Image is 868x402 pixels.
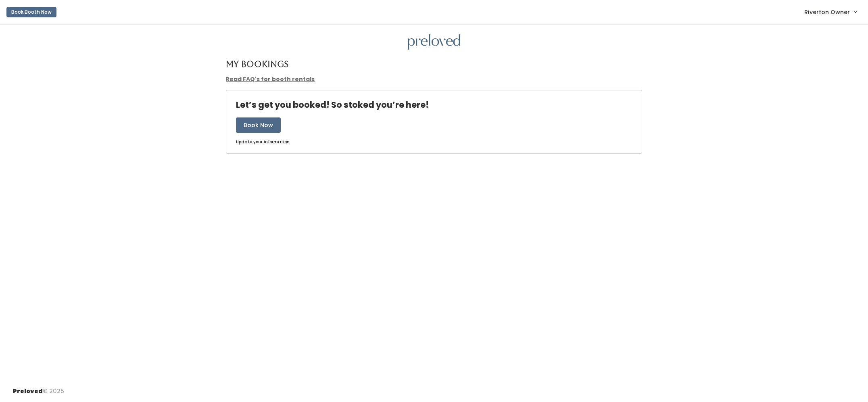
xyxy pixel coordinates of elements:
h4: My Bookings [226,59,288,69]
img: preloved logo [408,34,460,50]
button: Book Now [236,117,281,133]
span: Preloved [13,387,43,395]
a: Riverton Owner [796,3,865,21]
button: Book Booth Now [6,7,56,17]
u: Update your information [236,139,290,145]
div: © 2025 [13,381,64,396]
a: Update your information [236,139,290,145]
span: Riverton Owner [804,8,850,17]
h4: Let’s get you booked! So stoked you’re here! [236,100,429,109]
a: Read FAQ's for booth rentals [226,75,315,83]
a: Book Booth Now [6,3,56,21]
